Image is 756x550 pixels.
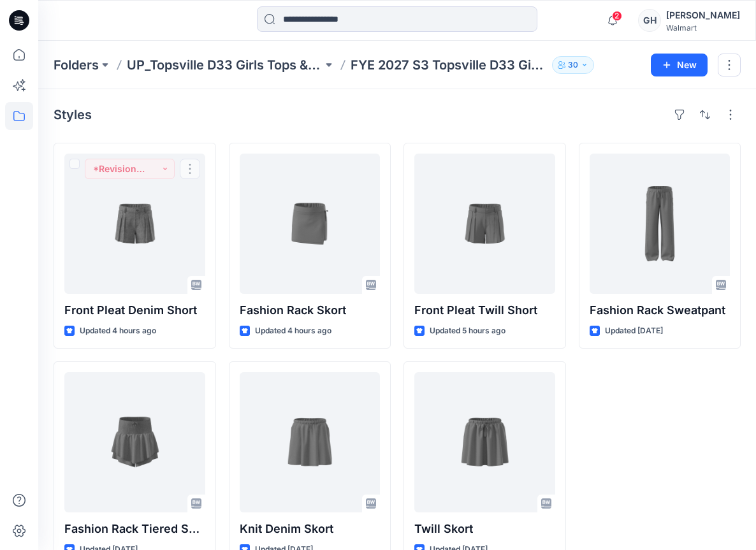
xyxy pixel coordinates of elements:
a: Fashion Rack Skort [240,154,381,294]
h4: Styles [54,107,92,122]
a: Knit Denim Skort [240,372,381,512]
button: New [651,54,708,76]
p: Front Pleat Denim Short [64,301,205,319]
p: Updated [DATE] [605,324,663,338]
p: Updated 5 hours ago [430,324,505,338]
div: GH [638,9,661,32]
p: Updated 4 hours ago [255,324,331,338]
a: UP_Topsville D33 Girls Tops & Bottoms [127,56,323,74]
a: Fashion Rack Sweatpant [590,154,731,294]
p: Knit Denim Skort [240,520,381,538]
a: Folders [54,56,99,74]
button: 30 [552,56,594,74]
div: [PERSON_NAME] [666,8,740,23]
p: Fashion Rack Tiered Skort [64,520,205,538]
p: FYE 2027 S3 Topsville D33 Girls Bottoms [351,56,546,74]
a: Twill Skort [414,372,555,512]
p: Fashion Rack Sweatpant [590,301,731,319]
p: Fashion Rack Skort [240,301,381,319]
p: Twill Skort [414,520,555,538]
span: 2 [612,11,622,21]
p: Front Pleat Twill Short [414,301,555,319]
a: Front Pleat Denim Short [64,154,205,294]
p: 30 [568,58,578,72]
a: Front Pleat Twill Short [414,154,555,294]
a: Fashion Rack Tiered Skort [64,372,205,512]
p: Updated 4 hours ago [80,324,156,338]
div: Walmart [666,23,740,33]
